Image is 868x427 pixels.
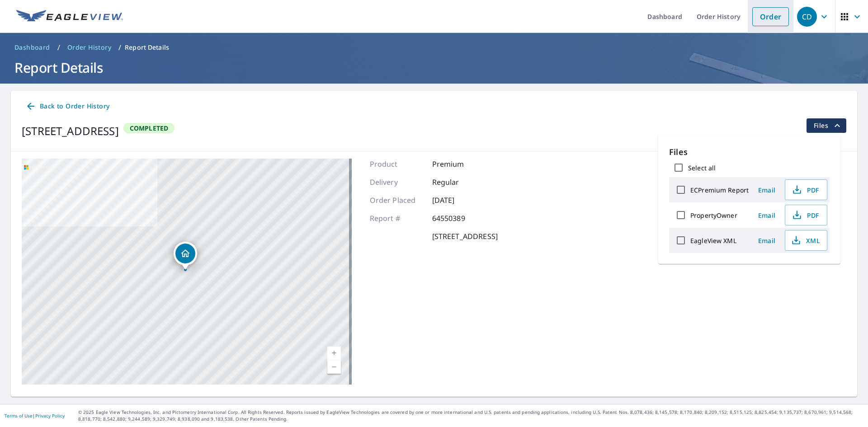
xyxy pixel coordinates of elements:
[16,10,123,23] img: EV Logo
[432,177,486,188] p: Regular
[25,101,109,112] span: Back to Order History
[11,58,857,77] h1: Report Details
[5,413,65,418] p: |
[791,210,820,221] span: PDF
[64,40,115,55] a: Order History
[806,118,846,133] button: filesDropdownBtn-64550389
[78,409,863,422] p: © 2025 Eagle View Technologies, Inc. and Pictometry International Corp. All Rights Reserved. Repo...
[814,120,843,131] span: Files
[432,213,486,224] p: 64550389
[785,179,827,200] button: PDF
[370,195,424,206] p: Order Placed
[756,186,778,194] span: Email
[756,211,778,220] span: Email
[327,360,341,374] a: Current Level 17, Zoom Out
[118,42,121,53] li: /
[327,347,341,360] a: Current Level 17, Zoom In
[669,146,830,158] p: Files
[22,123,119,139] div: [STREET_ADDRESS]
[756,236,778,245] span: Email
[14,43,50,52] span: Dashboard
[125,43,169,52] p: Report Details
[11,40,54,55] a: Dashboard
[370,213,424,224] p: Report #
[370,177,424,188] p: Delivery
[432,231,498,242] p: [STREET_ADDRESS]
[791,184,820,195] span: PDF
[432,195,486,206] p: [DATE]
[797,7,817,27] div: CD
[690,236,736,245] label: EagleView XML
[752,7,789,26] a: Order
[370,159,424,169] p: Product
[690,186,749,194] label: ECPremium Report
[5,413,33,419] a: Terms of Use
[690,211,737,220] label: PropertyOwner
[57,42,60,53] li: /
[752,208,781,222] button: Email
[22,98,113,115] a: Back to Order History
[174,242,197,270] div: Dropped pin, building 1, Residential property, 307 S Smiley St O Fallon, IL 62269
[752,234,781,248] button: Email
[432,159,486,169] p: Premium
[752,183,781,197] button: Email
[791,235,820,246] span: XML
[785,230,827,251] button: XML
[785,205,827,225] button: PDF
[67,43,111,52] span: Order History
[35,413,65,419] a: Privacy Policy
[11,40,857,55] nav: breadcrumb
[688,164,716,172] label: Select all
[124,124,174,132] span: Completed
